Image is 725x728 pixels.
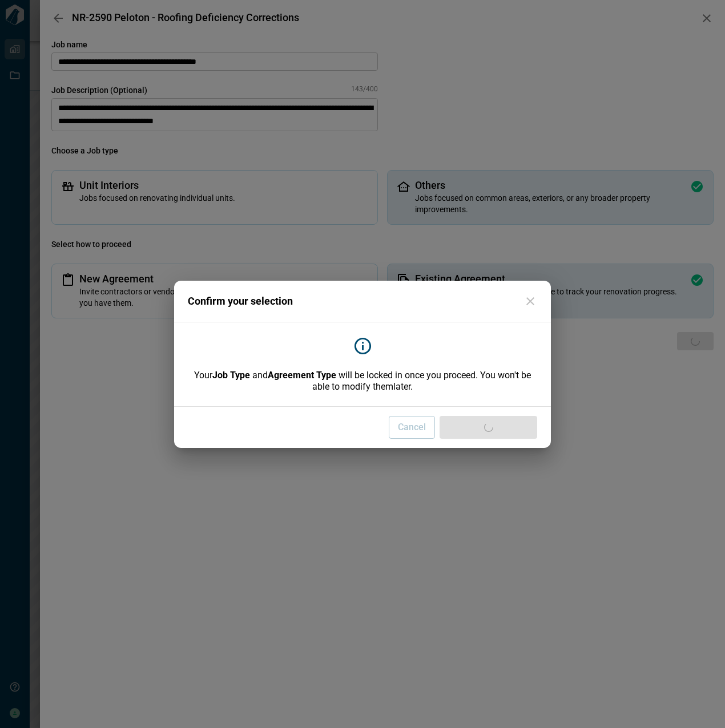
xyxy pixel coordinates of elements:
b: Job Type [212,370,250,381]
span: Your and will be locked in once you proceed. You won't be able to modify them later. [188,370,537,393]
span: Confirm your selection [188,296,293,307]
b: Agreement Type [268,370,336,381]
button: Cancel [389,416,435,439]
span: Cancel [398,422,426,433]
